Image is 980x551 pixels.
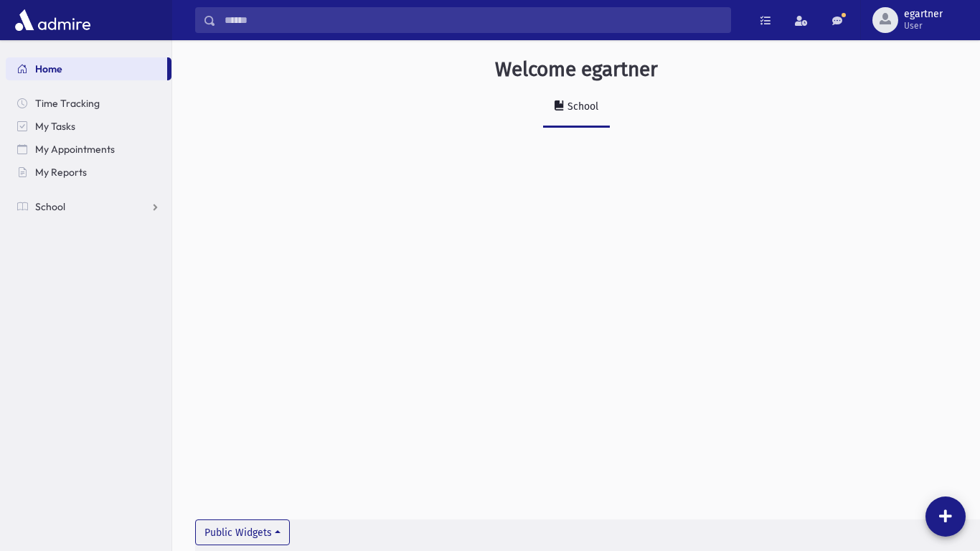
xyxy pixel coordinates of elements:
span: School [35,200,65,213]
a: School [543,88,610,128]
span: User [904,20,943,32]
h3: Welcome egartner [495,57,658,82]
span: My Reports [35,166,87,179]
img: AdmirePro [11,6,94,34]
span: egartner [904,9,943,20]
button: Public Widgets [195,519,290,545]
input: Search [216,7,730,33]
span: My Appointments [35,143,115,156]
a: My Appointments [6,138,171,161]
a: Time Tracking [6,92,171,115]
a: My Reports [6,161,171,184]
span: Time Tracking [35,97,100,110]
a: School [6,195,171,218]
a: Home [6,57,167,80]
span: Home [35,62,62,75]
span: My Tasks [35,120,75,133]
a: My Tasks [6,115,171,138]
div: School [565,100,598,113]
